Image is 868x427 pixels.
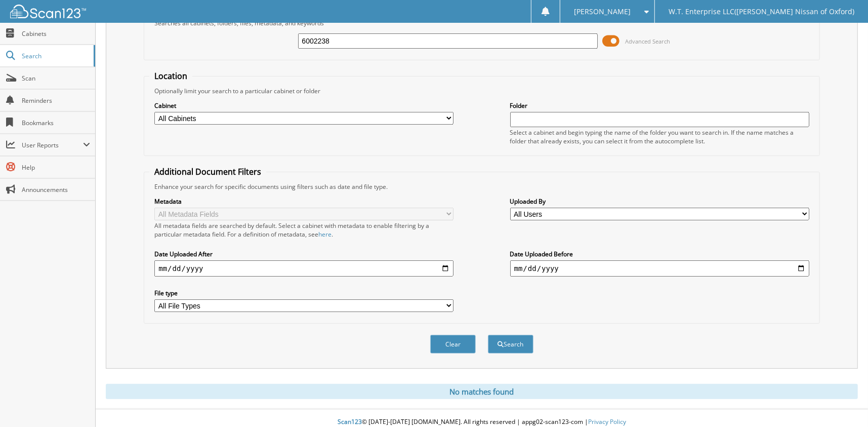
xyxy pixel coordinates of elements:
span: User Reports [22,141,83,149]
a: here [318,230,332,239]
label: Uploaded By [510,197,809,206]
img: scan123-logo-white.svg [10,5,86,18]
iframe: Chat Widget [817,378,868,427]
div: No matches found [106,384,858,399]
div: Select a cabinet and begin typing the name of the folder you want to search in. If the name match... [510,128,809,145]
span: Bookmarks [22,119,90,127]
span: Scan123 [338,417,362,426]
span: Advanced Search [626,37,671,45]
label: Folder [510,101,809,110]
label: Date Uploaded Before [510,250,809,258]
span: W.T. Enterprise LLC([PERSON_NAME] Nissan of Oxford) [669,9,854,15]
div: Optionally limit your search to a particular cabinet or folder [149,87,814,95]
input: end [510,260,809,277]
div: Searches all cabinets, folders, files, metadata, and keywords [149,19,814,27]
label: Metadata [154,197,453,206]
label: Date Uploaded After [154,250,453,258]
div: All metadata fields are searched by default. Select a cabinet with metadata to enable filtering b... [154,221,453,239]
button: Search [488,335,533,354]
span: [PERSON_NAME] [574,9,631,15]
legend: Additional Document Filters [149,166,266,177]
legend: Location [149,70,192,82]
label: File type [154,289,453,297]
span: Cabinets [22,29,90,38]
div: Enhance your search for specific documents using filters such as date and file type. [149,182,814,191]
span: Announcements [22,185,90,194]
button: Clear [430,335,476,354]
input: start [154,260,453,277]
span: Help [22,163,90,172]
a: Privacy Policy [588,417,626,426]
span: Reminders [22,96,90,105]
label: Cabinet [154,101,453,110]
span: Scan [22,74,90,83]
span: Search [22,52,89,60]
